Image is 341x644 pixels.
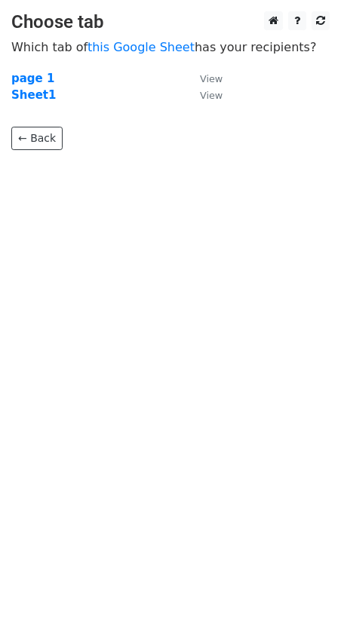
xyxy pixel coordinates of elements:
[11,88,56,102] a: Sheet1
[11,39,330,55] p: Which tab of has your recipients?
[11,11,330,33] h3: Choose tab
[88,40,195,54] a: this Google Sheet
[200,73,223,84] small: View
[266,572,341,644] iframe: Chat Widget
[200,90,223,101] small: View
[185,88,223,102] a: View
[11,127,63,150] a: ← Back
[185,72,223,85] a: View
[11,72,54,85] a: page 1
